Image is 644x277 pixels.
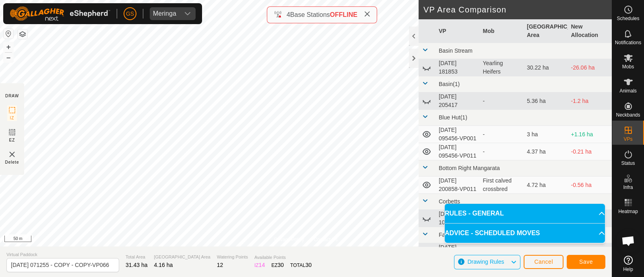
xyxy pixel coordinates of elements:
[254,261,265,269] div: IZ
[9,137,15,143] span: EZ
[445,224,605,243] p-accordion-header: ADVICE - SCHEDULED MOVES
[436,243,480,261] td: [DATE] 203757-VP024
[616,229,640,253] div: Open chat
[436,210,480,227] td: [DATE] 104034
[6,251,119,258] span: Virtual Paddock
[259,262,265,268] span: 14
[18,29,27,39] button: Map Layers
[436,176,480,194] td: [DATE] 200858-VP011
[290,261,312,269] div: TOTAL
[153,10,176,17] div: Meringa
[439,47,473,54] span: Basin Stream
[618,209,638,214] span: Heatmap
[567,255,605,269] button: Save
[617,16,639,21] span: Schedules
[524,19,568,43] th: [GEOGRAPHIC_DATA] Area
[436,59,480,76] td: [DATE] 181853
[436,92,480,110] td: [DATE] 205417
[445,204,605,223] p-accordion-header: RULES - GENERAL
[126,10,134,18] span: GS
[524,126,568,143] td: 3 ha
[524,176,568,194] td: 4.72 ha
[436,143,480,160] td: [DATE] 095456-VP011
[439,81,460,87] span: Basin(1)
[154,254,211,261] span: [GEOGRAPHIC_DATA] Area
[274,236,304,243] a: Privacy Policy
[524,59,568,76] td: 30.22 ha
[524,143,568,160] td: 4.37 ha
[5,93,19,99] div: DRAW
[4,29,13,39] button: Reset Map
[5,159,19,165] span: Delete
[4,53,13,62] button: –
[621,161,635,166] span: Status
[622,64,634,69] span: Mobs
[180,7,196,20] div: dropdown trigger
[217,262,223,268] span: 12
[568,126,612,143] td: +1.16 ha
[483,130,521,139] div: -
[217,254,248,261] span: Watering Points
[439,114,467,121] span: Blue Hut(1)
[445,228,540,238] span: ADVICE - SCHEDULED MOVES
[439,165,500,171] span: Bottom Right Mangarata
[568,176,612,194] td: -0.56 ha
[483,176,521,193] div: First calved crossbred
[423,5,612,14] h2: VP Area Comparison
[278,262,284,268] span: 30
[436,19,480,43] th: VP
[483,97,521,105] div: -
[314,236,338,243] a: Contact Us
[524,255,563,269] button: Cancel
[616,113,640,117] span: Neckbands
[623,185,633,190] span: Infra
[7,150,17,159] img: VP
[534,259,553,265] span: Cancel
[150,7,180,20] span: Meringa
[330,11,357,18] span: OFFLINE
[126,262,148,268] span: 31.43 ha
[568,19,612,43] th: New Allocation
[568,59,612,76] td: -26.06 ha
[439,232,481,238] span: Far Islands Right
[254,254,312,261] span: Available Points
[10,6,110,21] img: Gallagher Logo
[290,11,330,18] span: Base Stations
[436,126,480,143] td: [DATE] 095456-VP001
[287,11,290,18] span: 4
[305,262,312,268] span: 30
[623,267,633,272] span: Help
[568,143,612,160] td: -0.21 ha
[568,92,612,110] td: -1.2 ha
[483,148,521,156] div: -
[615,40,641,45] span: Notifications
[579,259,593,265] span: Save
[480,19,524,43] th: Mob
[4,42,13,52] button: +
[445,209,504,218] span: RULES - GENERAL
[10,115,14,121] span: IZ
[483,59,521,76] div: Yearling Heifers
[619,88,637,93] span: Animals
[612,252,644,275] a: Help
[126,254,148,261] span: Total Area
[524,92,568,110] td: 5.36 ha
[154,262,173,268] span: 4.16 ha
[623,137,632,142] span: VPs
[467,259,504,265] span: Drawing Rules
[439,198,460,205] span: Corbetts
[271,261,284,269] div: EZ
